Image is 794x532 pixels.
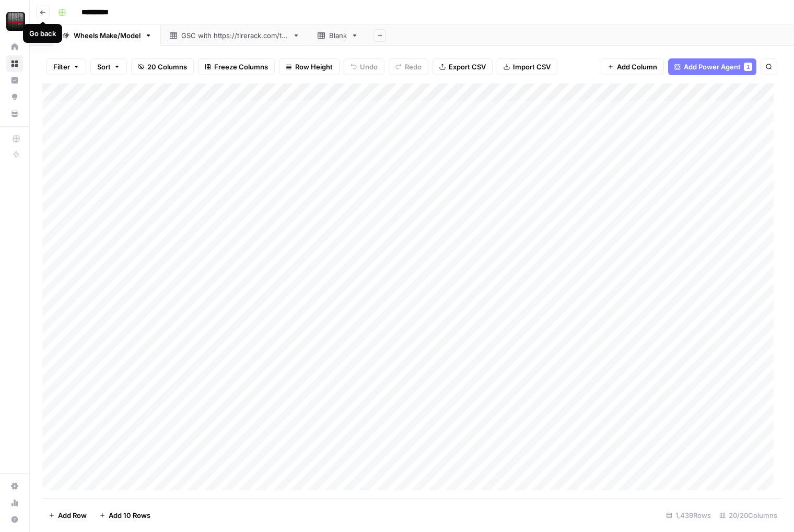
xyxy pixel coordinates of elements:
[744,63,752,71] div: 1
[6,39,23,55] a: Home
[601,58,664,75] button: Add Column
[6,89,23,105] a: Opportunities
[684,62,741,72] span: Add Power Agent
[449,62,486,72] span: Export CSV
[360,62,378,72] span: Undo
[405,62,422,72] span: Redo
[93,507,157,524] button: Add 10 Rows
[6,105,23,122] a: Your Data
[214,62,268,72] span: Freeze Columns
[389,58,428,75] button: Redo
[109,510,150,521] span: Add 10 Rows
[53,25,161,46] a: Wheels Make/Model
[329,30,347,41] div: Blank
[433,58,493,75] button: Export CSV
[6,511,23,528] button: Help + Support
[6,55,23,72] a: Browse
[662,507,715,524] div: 1,439 Rows
[309,25,367,46] a: Blank
[668,58,756,75] button: Add Power Agent1
[42,507,93,524] button: Add Row
[147,62,187,72] span: 20 Columns
[161,25,309,46] a: GSC with [URL][DOMAIN_NAME]
[513,62,551,72] span: Import CSV
[715,507,781,524] div: 20/20 Columns
[6,478,23,494] a: Settings
[279,58,340,75] button: Row Height
[6,8,23,34] button: Workspace: Tire Rack
[344,58,384,75] button: Undo
[6,72,23,89] a: Insights
[198,58,275,75] button: Freeze Columns
[746,63,750,71] span: 1
[6,494,23,511] a: Usage
[131,58,194,75] button: 20 Columns
[497,58,557,75] button: Import CSV
[6,12,25,31] img: Tire Rack Logo
[617,62,657,72] span: Add Column
[74,30,141,41] div: Wheels Make/Model
[295,62,333,72] span: Row Height
[53,62,70,72] span: Filter
[29,28,56,39] div: Go back
[58,510,87,521] span: Add Row
[90,58,127,75] button: Sort
[181,30,288,41] div: GSC with [URL][DOMAIN_NAME]
[46,58,86,75] button: Filter
[97,62,111,72] span: Sort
